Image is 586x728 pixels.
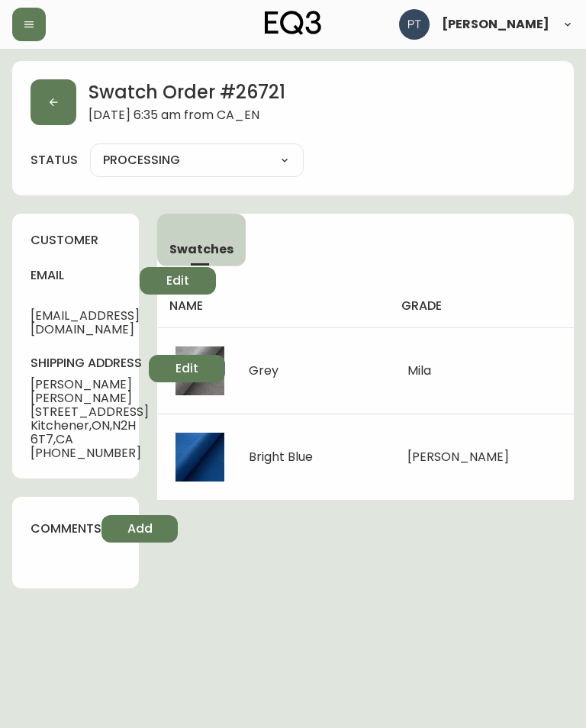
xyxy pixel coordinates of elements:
img: logo [265,11,321,35]
span: [PERSON_NAME] [442,18,549,31]
span: Edit [166,272,189,289]
span: Swatches [169,241,233,257]
span: Add [127,520,153,537]
h4: comments [31,520,101,537]
span: [STREET_ADDRESS] [31,405,149,419]
h4: name [169,298,377,314]
span: [PERSON_NAME] [407,448,509,465]
img: daa70eb7-ec14-4f4d-b9f8-ab182a9941f4.jpg-thumb.jpg [175,346,224,395]
span: [EMAIL_ADDRESS][DOMAIN_NAME] [31,309,140,337]
span: [PHONE_NUMBER] [31,446,149,460]
label: status [31,152,78,169]
img: 986dcd8e1aab7847125929f325458823 [399,9,430,40]
div: Grey [249,364,279,378]
h4: shipping address [31,355,149,372]
img: 1650c742-441e-4154-941c-92b33b12bb84.jpg-thumb.jpg [175,433,224,482]
h2: Swatch Order # 26721 [89,79,285,108]
button: Edit [140,267,216,295]
div: Bright Blue [249,450,313,464]
span: Kitchener , ON , N2H 6T7 , CA [31,419,149,446]
h4: customer [31,232,121,249]
h4: grade [401,298,562,314]
button: Edit [149,355,225,382]
span: [PERSON_NAME] [PERSON_NAME] [31,378,149,405]
span: Edit [175,360,198,377]
span: [DATE] 6:35 am from CA_EN [89,108,285,125]
h4: email [31,267,140,284]
span: Mila [407,362,431,379]
button: Add [101,515,178,543]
